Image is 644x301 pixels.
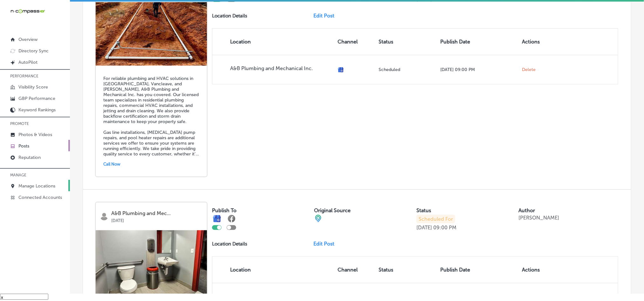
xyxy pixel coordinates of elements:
p: Directory Sync [18,48,49,54]
p: AutoPilot [18,60,38,65]
label: Author [519,207,535,213]
th: Location [212,257,335,283]
label: Status [416,207,431,213]
label: Publish To [212,207,236,213]
p: Reputation [18,155,41,160]
p: Scheduled [379,67,435,72]
img: 49f62063-c1fe-4dee-b958-c3d8599aadbeA--B-Plumbing-and-Mechanical-Inc5.jpg [96,2,207,66]
img: logo [100,213,108,220]
p: Connected Accounts [18,195,62,200]
th: Channel [335,29,376,55]
th: Actions [520,29,552,55]
p: 09:00 PM [433,225,456,231]
th: Publish Date [438,29,520,55]
img: 660ab0bf-5cc7-4cb8-ba1c-48b5ae0f18e60NCTV_CLogo_TV_Black_-500x88.png [10,8,45,14]
label: Original Source [314,207,351,213]
p: Scheduled For [416,215,455,223]
p: A&B Plumbing and Mec... [111,211,202,216]
p: Manage Locations [18,183,55,189]
th: Status [376,29,438,55]
th: Status [376,257,438,283]
p: Location Details [212,13,247,19]
th: Actions [520,257,552,283]
span: Delete [522,67,536,73]
img: 04e3589b-215a-46d6-894d-37ee6b0df509A--B-Plumbing-and-Mechanical-Inc6.jpg [96,230,207,294]
th: Channel [335,257,376,283]
p: [PERSON_NAME] [519,215,559,221]
p: Location Details [212,241,247,247]
img: cba84b02adce74ede1fb4a8549a95eca.png [314,215,322,222]
p: A&B Plumbing and Mechanical Inc. [230,293,333,299]
p: A&B Plumbing and Mechanical Inc. [230,65,333,71]
a: Edit Post [314,241,340,247]
th: Publish Date [438,257,520,283]
p: Overview [18,37,38,42]
p: [DATE] [416,225,432,231]
a: Edit Post [314,13,340,19]
th: Location [212,29,335,55]
p: [DATE] [111,216,202,223]
h5: For reliable plumbing and HVAC solutions in [GEOGRAPHIC_DATA], Vancleave, and [PERSON_NAME], A&B ... [103,76,199,157]
p: Visibility Score [18,84,48,90]
p: [DATE] 09:00 PM [440,67,517,72]
p: Posts [18,143,29,149]
p: Keyword Rankings [18,107,56,113]
p: GBP Performance [18,96,55,101]
p: Photos & Videos [18,132,52,137]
